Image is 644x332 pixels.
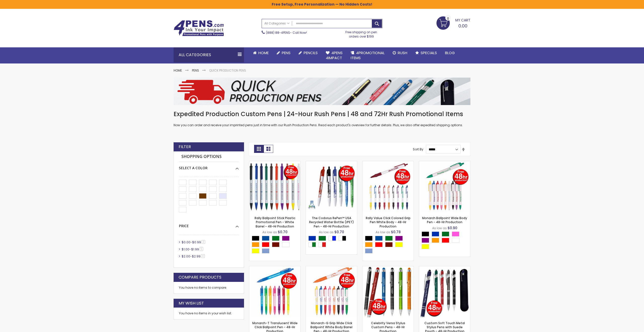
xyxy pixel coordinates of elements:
div: Red [375,242,383,247]
a: Monarch-G Grip Wide Click Ballpoint White Body Barrel Pen - 48-Hr Production [306,266,357,270]
div: All Categories [174,47,244,62]
a: Specials [411,47,441,58]
img: Celebrity Versa Stylus Custom Pens - 48-Hr Production [363,266,414,317]
div: Green [385,236,393,241]
strong: Quick Production Pens [209,68,246,73]
img: Monarch-T Translucent Wide Click Ballpoint Pen - 48-Hr Production [249,266,300,317]
div: Black [365,236,373,241]
span: Blog [445,50,455,55]
strong: Shopping Options [179,151,239,162]
span: $1.00 [182,247,189,251]
div: Select A Color [365,236,414,255]
a: Custom Soft Touch Metal Stylus Pens with Suede Pouch - 48-Hr Production [419,266,470,270]
span: As low as [319,230,334,234]
span: 3 [202,240,205,244]
div: Red [262,242,269,247]
span: $1.99 [191,247,199,251]
img: Monarch-G Grip Wide Click Ballpoint White Body Barrel Pen - 48-Hr Production [306,266,357,317]
span: - Call Now! [266,30,307,35]
span: $0.90 [448,225,457,230]
a: 0.00 0 [436,16,470,29]
a: Celebrity Versa Stylus Custom Pens - 48-Hr Production [363,266,414,270]
span: Rush [398,50,407,55]
div: Price [179,220,239,228]
div: Maroon [385,242,393,247]
div: Blue [432,231,439,237]
div: Green [442,231,449,237]
div: Orange [432,238,439,243]
img: Monarch Ballpoint Wide Body Pen - 48-Hr Production [419,161,470,212]
span: As low as [432,226,447,230]
a: Rally Ballpoint Stick Plastic Promotional Pen - White Barrel - 48-Hr Production [249,161,300,165]
span: As low as [262,230,277,234]
div: Free shipping on pen orders over $199 [340,28,383,38]
a: Monarch Ballpoint Wide Body Pen - 48-Hr Production [422,216,467,224]
a: $0.00-$0.993 [180,240,207,244]
img: Quick Production Pens [174,78,470,105]
div: Dark Blue [375,236,383,241]
a: Home [249,47,273,58]
a: Pencils [295,47,322,58]
span: $0.70 [334,229,344,235]
span: $0.78 [391,229,401,235]
div: Green [272,236,279,241]
span: Home [258,50,269,55]
a: $2.00-$2.999 [180,254,207,258]
h1: Expedited Production Custom Pens | 24-Hour Rush Pens | 48 and 72Hr Rush Promotional Items [174,110,470,118]
strong: Grid [254,145,264,153]
a: Home [174,68,182,73]
div: Blue [308,236,316,241]
span: 9 [201,254,205,258]
span: $0.00 [182,240,190,244]
strong: Filter [179,144,191,150]
div: Green [318,236,326,241]
span: 5 [199,247,203,251]
a: Blog [441,47,459,58]
div: Purple [282,236,290,241]
span: As low as [376,230,390,234]
div: Yellow [252,248,259,253]
div: Pacific Blue [262,248,269,253]
span: All Categories [264,21,290,25]
span: Pens [282,50,291,55]
div: Select A Color [252,236,300,255]
a: Rally Ballpoint Stick Plastic Promotional Pen - White Barrel - 48-Hr Production [255,216,295,228]
div: Select A Color [308,236,357,248]
div: You have no items to compare. [174,282,244,294]
div: Orange [252,242,259,247]
a: 4Pens4impact [322,47,347,64]
div: Maroon [272,242,279,247]
div: Red [442,238,449,243]
div: White [282,242,290,247]
span: 0.00 [458,23,467,29]
span: $2.99 [192,254,200,258]
span: Pencils [304,50,318,55]
a: All Categories [262,19,292,27]
div: Yellow [395,242,403,247]
a: The Codorus RePen™ USA Recycled Water Bottle (rPET) Pen - 48-Hr Production [306,161,357,165]
img: Rally Value Click Colored Grip Pen White Body - 48-Hr Production [363,161,414,212]
div: Black [252,236,259,241]
div: White|Red [318,242,326,247]
div: Dark Blue [262,236,269,241]
a: Rally Value Click Colored Grip Pen White Body - 48-Hr Production [363,161,414,165]
span: $0.70 [278,229,288,235]
a: Rally Value Click Colored Grip Pen White Body - 48-Hr Production [366,216,411,228]
iframe: Google Customer Reviews [602,318,644,332]
img: 4Pens Custom Pens and Promotional Products [174,20,224,36]
div: White|Black [339,236,346,241]
a: Monarch Ballpoint Wide Body Pen - 48-Hr Production [419,161,470,165]
div: You have no items in your wish list. [179,311,239,315]
div: Pink [452,231,459,237]
span: 4Pens 4impact [326,50,343,60]
div: Black [422,231,429,237]
div: Purple [422,238,429,243]
a: Monarch-T Translucent Wide Click Ballpoint Pen - 48-Hr Production [249,266,300,270]
span: Specials [421,50,437,55]
div: Yellow [422,244,429,249]
strong: My Wish List [179,301,204,306]
strong: Compare Products [179,275,221,280]
span: 0 [447,16,449,21]
a: Rush [389,47,411,58]
a: Pens [273,47,295,58]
